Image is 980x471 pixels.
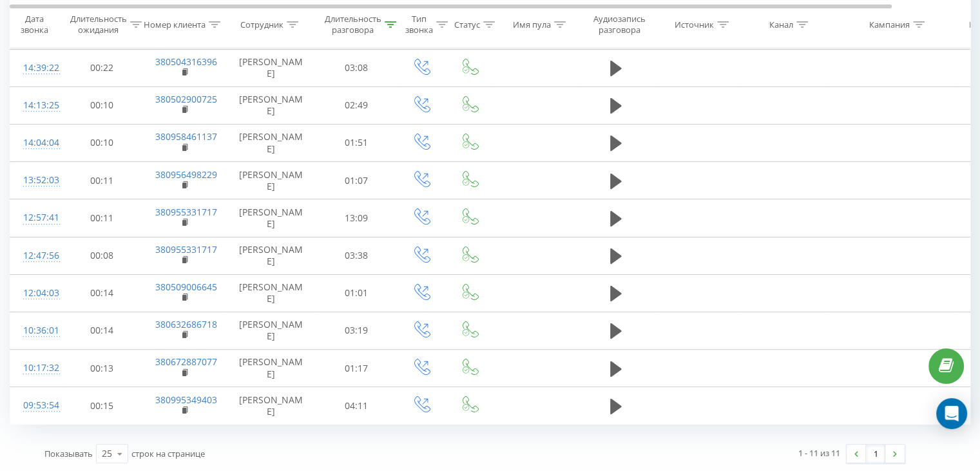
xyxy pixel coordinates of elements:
td: [PERSON_NAME] [226,49,316,86]
div: 14:39:22 [23,55,49,81]
div: 10:17:32 [23,356,49,381]
td: [PERSON_NAME] [226,124,316,161]
td: 03:38 [316,237,397,274]
td: 01:17 [316,350,397,387]
div: Канал [769,19,793,30]
a: 380995349403 [155,394,217,406]
a: 380632686718 [155,318,217,330]
td: 00:10 [62,124,142,161]
div: Длительность разговора [325,14,381,35]
td: [PERSON_NAME] [226,312,316,349]
div: 12:04:03 [23,281,49,306]
td: 00:14 [62,312,142,349]
td: [PERSON_NAME] [226,350,316,387]
div: 14:04:04 [23,130,49,155]
div: Длительность ожидания [70,14,127,35]
td: 00:08 [62,237,142,274]
a: 380672887077 [155,356,217,368]
td: 01:51 [316,124,397,161]
td: [PERSON_NAME] [226,274,316,312]
div: Дата звонка [10,14,58,35]
div: Кампания [869,19,910,30]
div: 09:53:54 [23,393,49,418]
div: Тип звонка [405,14,433,35]
div: 14:13:25 [23,93,49,118]
div: Аудиозапись разговора [588,14,651,35]
td: 03:08 [316,49,397,86]
a: 380956498229 [155,168,217,181]
div: Сотрудник [240,19,283,30]
div: 1 - 11 из 11 [798,446,840,459]
a: 380509006645 [155,281,217,293]
td: 00:11 [62,162,142,199]
div: Источник [675,19,714,30]
div: 10:36:01 [23,318,49,343]
td: 01:01 [316,274,397,312]
div: Open Intercom Messenger [936,398,967,429]
td: 04:11 [316,387,397,425]
div: 12:57:41 [23,205,49,230]
td: 13:09 [316,199,397,237]
div: Номер клиента [144,19,206,30]
a: 380504316396 [155,55,217,68]
div: Имя пула [513,19,551,30]
a: 1 [866,445,885,463]
td: 00:14 [62,274,142,312]
span: Показывать [44,448,93,459]
td: 00:22 [62,49,142,86]
div: 25 [102,447,112,460]
td: 01:07 [316,162,397,199]
td: 00:11 [62,199,142,237]
td: 02:49 [316,86,397,124]
div: 13:52:03 [23,168,49,193]
a: 380502900725 [155,93,217,105]
td: [PERSON_NAME] [226,162,316,199]
span: строк на странице [131,448,205,459]
td: [PERSON_NAME] [226,387,316,425]
a: 380955331717 [155,206,217,218]
td: 00:10 [62,86,142,124]
a: 380958461137 [155,130,217,143]
td: 00:15 [62,387,142,425]
td: 03:19 [316,312,397,349]
td: [PERSON_NAME] [226,237,316,274]
td: [PERSON_NAME] [226,199,316,237]
td: [PERSON_NAME] [226,86,316,124]
div: 12:47:56 [23,243,49,268]
a: 380955331717 [155,243,217,256]
div: Статус [454,19,480,30]
td: 00:13 [62,350,142,387]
